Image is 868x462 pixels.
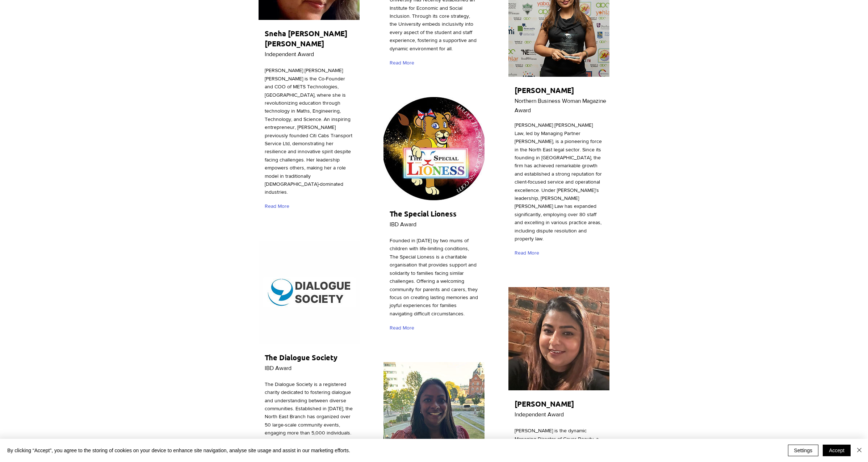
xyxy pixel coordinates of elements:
img: Close [855,446,864,454]
span: The Dialogue Society [265,353,337,362]
a: Read More [515,247,542,259]
span: [PERSON_NAME] [515,399,574,408]
span: [PERSON_NAME] [PERSON_NAME] Law, led by Managing Partner [PERSON_NAME], is a pioneering force in ... [515,122,602,241]
span: [PERSON_NAME] [PERSON_NAME] [PERSON_NAME] is the Co-Founder and COO of METS Technologies, [GEOGRA... [265,67,352,195]
img: The Dialogue Society [259,241,360,344]
span: Independent Award [515,411,564,417]
span: Read More [390,324,414,332]
span: Founded in [DATE] by two mums of children with life-limiting conditions, The Special Lioness is a... [390,238,478,316]
a: Read More [390,322,418,334]
span: The Special Lioness [390,209,457,218]
span: [PERSON_NAME] [515,85,574,95]
span: Sneha [PERSON_NAME] [PERSON_NAME] [265,29,347,48]
button: Close [855,445,864,456]
span: IBD Award [265,365,292,371]
span: Read More [265,203,289,210]
span: Read More [515,249,539,257]
button: Settings [788,445,819,456]
span: Independent Award [265,51,314,57]
button: Accept [823,445,851,456]
a: Read More [390,56,418,69]
img: Uma Malhotra [508,287,609,390]
span: By clicking “Accept”, you agree to the storing of cookies on your device to enhance site navigati... [7,447,350,454]
a: Read More [265,200,293,213]
span: Northern Business Woman Magazine Award [515,98,606,113]
img: The Special Lioness [383,97,485,200]
span: IBD Award [390,221,416,227]
span: Read More [390,59,414,67]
